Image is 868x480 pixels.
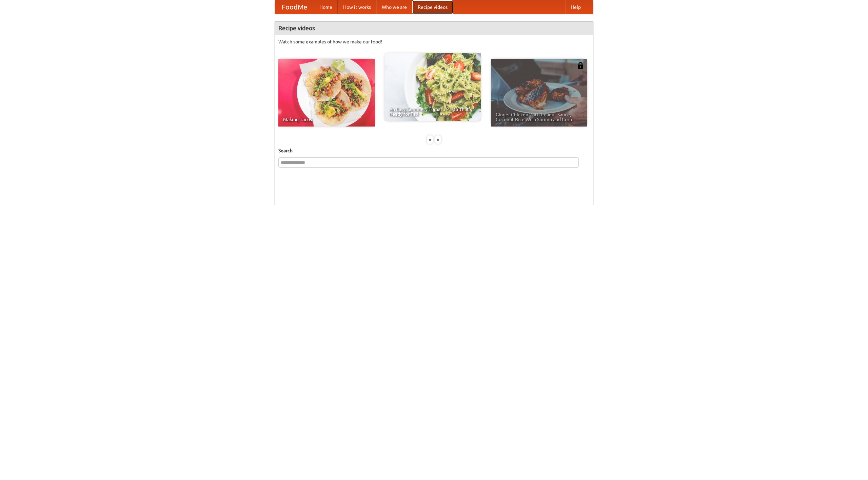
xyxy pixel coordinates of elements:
a: Who we are [376,0,412,14]
a: Home [314,0,338,14]
h4: Recipe videos [275,21,593,35]
span: Making Tacos [283,117,370,122]
a: FoodMe [275,0,314,14]
a: Help [565,0,586,14]
h5: Search [278,147,590,154]
div: « [427,135,433,144]
img: 483408.png [577,62,584,69]
span: An Easy, Summery Tomato Pasta That's Ready for Fall [389,107,476,116]
a: An Easy, Summery Tomato Pasta That's Ready for Fall [384,53,481,121]
p: Watch some examples of how we make our food! [278,38,590,45]
div: » [435,135,441,144]
a: How it works [338,0,376,14]
a: Recipe videos [412,0,453,14]
a: Making Tacos [278,59,375,127]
